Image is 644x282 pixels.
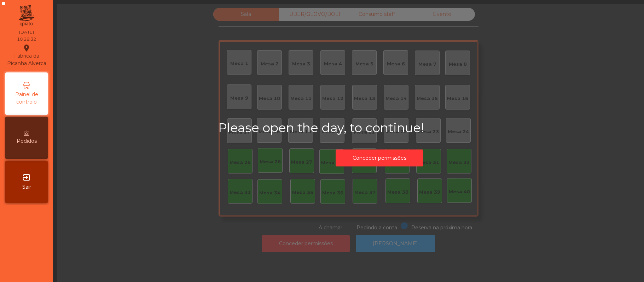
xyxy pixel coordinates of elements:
[22,173,31,182] i: exit_to_app
[17,137,37,145] span: Pedidos
[7,91,46,106] span: Painel de controlo
[19,29,34,35] div: [DATE]
[336,149,423,167] button: Conceder permissões
[218,121,540,135] h2: Please open the day, to continue!
[22,183,31,191] span: Sair
[6,44,47,67] div: Fabrica da Picanha Alverca
[18,4,35,28] img: qpiato
[17,36,36,42] div: 10:28:32
[22,44,31,52] i: location_on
